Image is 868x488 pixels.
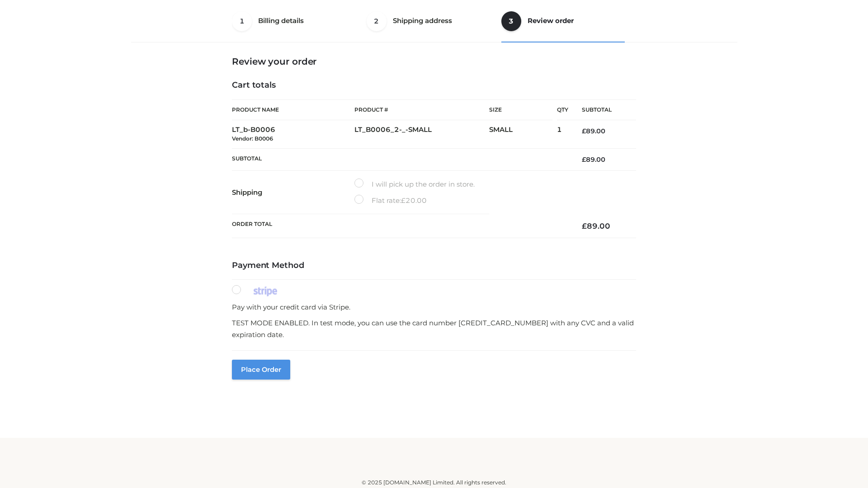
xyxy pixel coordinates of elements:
div: © 2025 [DOMAIN_NAME] Limited. All rights reserved. [134,478,734,487]
p: TEST MODE ENABLED. In test mode, you can use the card number [CREDIT_CARD_NUMBER] with any CVC an... [232,317,636,340]
th: Size [489,100,552,120]
bdi: 89.00 [582,221,610,230]
td: LT_b-B0006 [232,120,354,149]
h4: Payment Method [232,261,636,271]
button: Place order [232,360,290,380]
span: £ [582,155,586,164]
p: Pay with your credit card via Stripe. [232,301,636,313]
th: Shipping [232,171,354,214]
th: Order Total [232,214,568,238]
span: £ [401,196,406,205]
span: £ [582,127,586,135]
th: Qty [557,99,568,120]
small: Vendor: B0006 [232,135,273,142]
bdi: 20.00 [401,196,427,205]
label: I will pick up the order in store. [354,178,475,190]
td: 1 [557,120,568,149]
th: Subtotal [232,148,568,170]
bdi: 89.00 [582,127,605,135]
th: Product Name [232,99,354,120]
td: LT_B0006_2-_-SMALL [354,120,489,149]
span: £ [582,221,587,230]
th: Product # [354,99,489,120]
label: Flat rate: [354,195,427,206]
td: SMALL [489,120,557,149]
h4: Cart totals [232,80,636,90]
h3: Review your order [232,56,636,67]
bdi: 89.00 [582,155,605,164]
th: Subtotal [568,100,636,120]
